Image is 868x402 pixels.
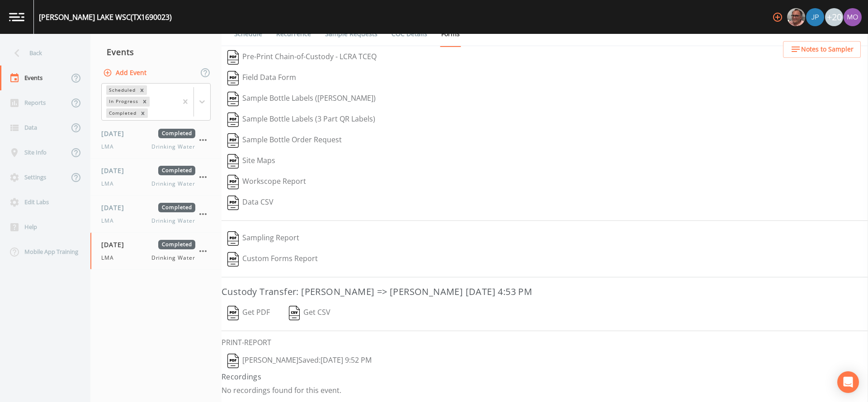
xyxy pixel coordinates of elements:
span: LMA [101,254,119,262]
img: svg%3e [227,92,239,106]
img: svg%3e [289,306,300,320]
button: Custom Forms Report [222,249,324,270]
span: Drinking Water [151,254,195,262]
a: [DATE]CompletedLMADrinking Water [90,196,222,233]
img: 41241ef155101aa6d92a04480b0d0000 [806,8,824,26]
span: [DATE] [101,129,131,138]
div: Completed [106,108,138,118]
span: [DATE] [101,240,131,249]
span: Completed [158,166,195,175]
button: Get CSV [283,303,337,323]
button: Sample Bottle Order Request [222,130,348,151]
button: Data CSV [222,192,279,213]
div: Events [90,41,222,63]
button: Workscope Report [222,172,312,192]
div: Scheduled [106,85,137,95]
h4: Recordings [222,371,868,382]
button: Pre-Print Chain-of-Custody - LCRA TCEQ [222,47,382,68]
a: Sample Requests [324,21,379,47]
img: svg%3e [227,196,239,210]
img: svg%3e [227,175,239,189]
a: Schedule [233,21,264,47]
a: COC Details [390,21,429,47]
h6: PRINT-REPORT [222,338,868,347]
img: e2d790fa78825a4bb76dcb6ab311d44c [787,8,805,26]
h3: Custody Transfer: [PERSON_NAME] => [PERSON_NAME] [DATE] 4:53 PM [222,285,868,299]
span: LMA [101,180,119,188]
div: In Progress [106,97,140,106]
img: svg%3e [227,50,239,65]
button: Get PDF [222,303,276,323]
img: logo [9,13,24,21]
img: svg%3e [227,354,239,368]
img: svg%3e [227,71,239,85]
div: [PERSON_NAME] LAKE WSC (TX1690023) [39,12,172,23]
span: [DATE] [101,166,131,175]
div: Joshua gere Paul [806,8,825,26]
img: 4e251478aba98ce068fb7eae8f78b90c [844,8,862,26]
a: Forms [440,21,461,47]
img: svg%3e [227,112,239,127]
span: Completed [158,129,195,138]
button: Sample Bottle Labels (3 Part QR Labels) [222,109,381,130]
button: Add Event [101,65,150,81]
span: Drinking Water [151,143,195,151]
a: [DATE]CompletedLMADrinking Water [90,233,222,270]
img: svg%3e [227,231,239,246]
button: Notes to Sampler [783,41,861,58]
span: Drinking Water [151,180,195,188]
button: [PERSON_NAME]Saved:[DATE] 9:52 PM [222,351,377,371]
span: Drinking Water [151,217,195,225]
img: svg%3e [227,154,239,168]
div: Remove In Progress [140,97,150,106]
button: Field Data Form [222,68,302,89]
span: Completed [158,203,195,212]
div: Mike Franklin [787,8,806,26]
div: Remove Completed [138,108,148,118]
div: +20 [825,8,843,26]
div: Remove Scheduled [137,85,147,95]
button: Sampling Report [222,228,305,249]
div: Open Intercom Messenger [837,371,859,393]
a: [DATE]CompletedLMADrinking Water [90,122,222,159]
span: [DATE] [101,203,131,212]
img: svg%3e [227,252,239,266]
span: Completed [158,240,195,249]
img: svg%3e [227,306,239,320]
button: Sample Bottle Labels ([PERSON_NAME]) [222,89,382,109]
span: LMA [101,217,119,225]
a: Recurrence [275,21,312,47]
a: [DATE]CompletedLMADrinking Water [90,159,222,196]
img: svg%3e [227,133,239,148]
span: Notes to Sampler [801,44,854,55]
button: Site Maps [222,151,281,172]
span: LMA [101,143,119,151]
p: No recordings found for this event. [222,386,868,395]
